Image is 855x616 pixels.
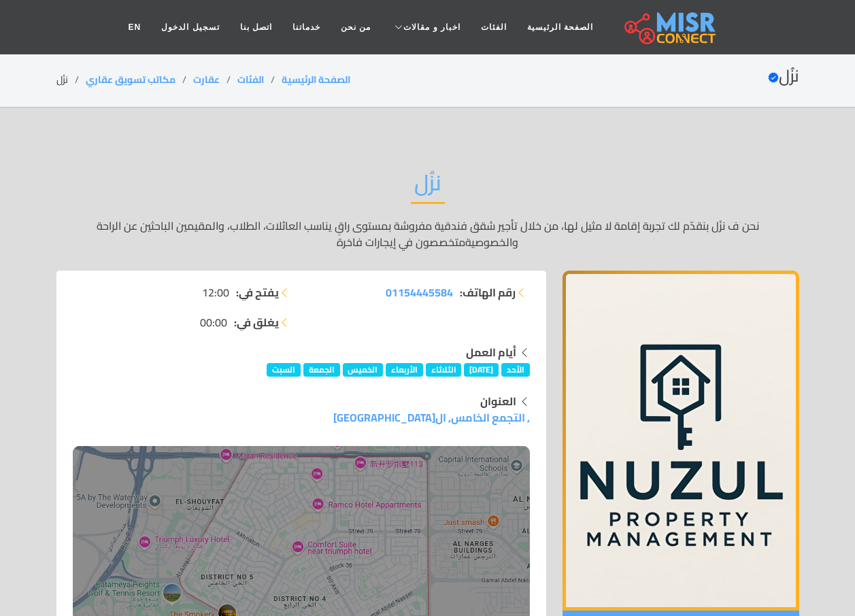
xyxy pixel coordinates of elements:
[386,363,423,377] span: الأربعاء
[236,284,279,301] strong: يفتح في:
[624,10,716,44] img: main.misr_connect
[230,14,282,40] a: اتصل بنا
[768,72,779,83] svg: Verified account
[426,363,462,377] span: الثلاثاء
[86,71,175,88] a: مكاتب تسويق عقاري
[460,284,516,301] strong: رقم الهاتف:
[331,14,381,40] a: من نحن
[56,73,86,87] li: نزُل
[386,282,453,303] span: 01154445584
[480,391,516,411] strong: العنوان
[386,284,453,301] a: 01154445584
[282,71,350,88] a: الصفحة الرئيسية
[267,363,301,377] span: السبت
[56,218,799,250] p: نحن ف نزُل بنقدّم لك تجربة إقامة لا مثيل لها، من خلال تأجير شقق فندقية مفروشة بمستوى راقٍ يناسب ا...
[563,271,799,611] img: نزُل
[471,14,517,40] a: الفئات
[282,14,331,40] a: خدماتنا
[517,14,603,40] a: الصفحة الرئيسية
[411,169,445,204] h2: نزُل
[403,21,460,33] span: اخبار و مقالات
[237,71,264,88] a: الفئات
[118,14,152,40] a: EN
[202,284,229,301] span: 12:00
[234,314,279,330] strong: يغلق في:
[343,363,384,377] span: الخميس
[501,363,530,377] span: الأحد
[381,14,471,40] a: اخبار و مقالات
[200,314,227,330] span: 00:00
[768,67,799,86] h2: نزُل
[464,363,499,377] span: [DATE]
[466,342,516,362] strong: أيام العمل
[563,271,799,611] div: 1 / 1
[151,14,229,40] a: تسجيل الدخول
[303,363,340,377] span: الجمعة
[193,71,220,88] a: عقارت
